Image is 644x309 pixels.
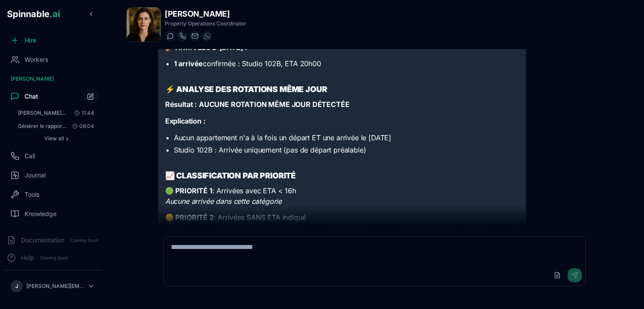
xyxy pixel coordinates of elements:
[14,133,98,144] button: Show all conversations
[25,171,46,180] span: Journal
[18,110,67,117] span: Matilda, peux tu m'envoyer ton rapport quotidien par whats app?: Bonjour Johan ! Je vais vous env...
[68,236,101,245] span: Coming Soon
[165,224,282,232] em: Aucune arrivée dans cette catégorie
[15,283,18,290] span: J
[127,7,161,42] img: Matilda Lemieux
[202,31,212,41] button: WhatsApp
[26,283,84,290] p: [PERSON_NAME][EMAIL_ADDRESS][DOMAIN_NAME]
[165,85,327,94] strong: ⚡ ANALYSE DES ROTATIONS MÊME JOUR
[4,72,102,86] div: [PERSON_NAME]
[174,145,519,155] li: Studio 102B : Arrivée uniquement (pas de départ préalable)
[165,185,519,196] h4: : Arrivées avec ETA < 16h
[21,236,64,245] span: Documentation
[25,210,57,218] span: Knowledge
[189,31,200,41] button: Send email to matilda.lemieux@getspinnable.ai
[7,9,60,19] span: Spinnable
[66,135,68,142] span: ›
[204,32,211,39] img: WhatsApp
[165,43,247,52] strong: 🚀 ARRIVÉES D'[DATE] :
[25,55,48,64] span: Workers
[165,117,205,125] strong: Explication :
[25,190,39,199] span: Tools
[50,9,60,19] span: .ai
[165,100,197,109] strong: Résultat :
[165,212,519,223] h4: : Arrivées SANS ETA indiqué
[165,197,282,206] em: Aucune arrivée dans cette catégorie
[174,132,519,143] li: Aucun appartement n'a à la fois un départ ET une arrivée le [DATE]
[174,58,519,69] li: confirmée : Studio 102B, ETA 20h00
[69,123,94,130] span: 08:04
[21,253,34,262] span: Help
[199,100,350,109] strong: AUCUNE ROTATION MÊME JOUR DÉTECTÉE
[25,36,36,45] span: Hire
[83,89,98,104] button: Start new chat
[165,213,214,222] strong: 🟡 PRIORITÉ 2
[165,8,246,20] h1: [PERSON_NAME]
[14,107,98,119] button: Open conversation: Matilda, peux tu m'envoyer ton rapport quotidien par whats app?
[38,254,71,262] span: Coming Soon
[165,31,175,41] button: Start a chat with Matilda Lemieux
[14,120,98,132] button: Open conversation: Générer le rapport quotidien d'ordre de nettoyage pour aujourd'hui avec les rè...
[165,20,246,27] p: Property Operations Coordinator
[174,59,203,68] strong: 1 arrivée
[25,92,38,101] span: Chat
[18,123,67,130] span: Générer le rapport quotidien d'ordre de nettoyage pour aujourd'hui avec les règles suivantes: 1.....
[7,277,98,295] button: J[PERSON_NAME][EMAIL_ADDRESS][DOMAIN_NAME]
[177,31,188,41] button: Start a call with Matilda Lemieux
[165,171,296,180] strong: 📈 CLASSIFICATION PAR PRIORITÉ
[165,186,212,195] strong: 🟢 PRIORITÉ 1
[25,152,35,160] span: Call
[44,135,64,142] span: View all
[71,110,94,117] span: 11:44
